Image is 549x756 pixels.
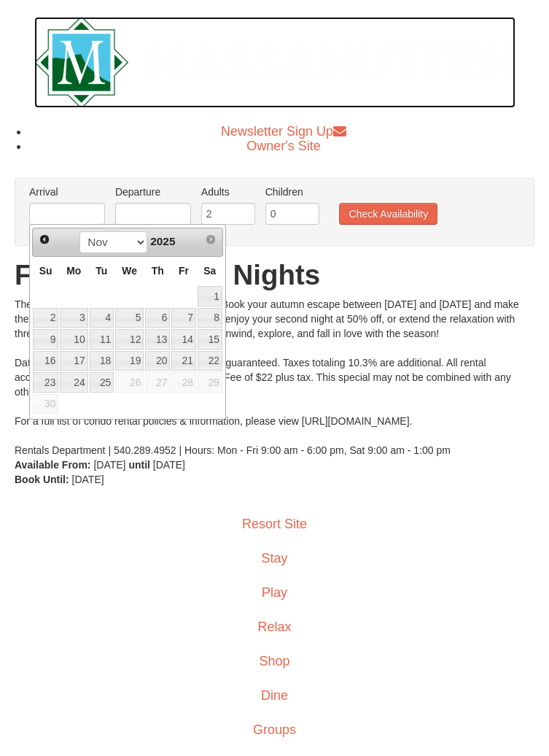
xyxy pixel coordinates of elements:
a: 23 [33,372,58,393]
a: Next [200,230,221,250]
td: available [197,350,223,372]
span: Newsletter Sign Up [221,124,333,139]
td: available [114,350,144,372]
span: Monday [66,265,81,277]
a: Massanutten Resort [34,47,515,74]
td: unAvailable [171,371,197,393]
td: available [171,350,197,372]
a: 16 [33,351,58,371]
td: available [114,307,144,329]
span: Next [205,234,217,245]
a: 10 [60,329,87,350]
td: available [144,350,171,372]
td: available [59,307,88,329]
a: 5 [115,308,144,328]
td: unAvailable [197,371,223,393]
a: 13 [145,329,170,350]
td: available [59,350,88,372]
a: 15 [198,329,222,350]
a: 18 [90,351,114,371]
a: Prev [34,230,55,250]
td: available [171,328,197,350]
td: available [32,371,59,393]
a: 1 [198,286,222,306]
a: 8 [198,308,222,328]
span: 26 [115,372,144,393]
label: Children [265,185,319,199]
span: 27 [145,372,170,393]
label: Adults [201,185,255,199]
td: available [89,307,115,329]
span: Tuesday [96,265,107,277]
td: available [144,328,171,350]
td: available [59,371,88,393]
td: available [114,328,144,350]
td: available [32,328,59,350]
a: 22 [198,351,222,371]
span: [DATE] [93,459,125,471]
td: available [144,307,171,329]
button: Check Availability [339,203,437,225]
div: The longer you stay, the more nights you get! Book your autumn escape between [DATE] and [DATE] a... [15,297,534,458]
td: available [32,350,59,372]
td: available [171,307,197,329]
span: Wednesday [122,265,137,277]
a: 19 [115,351,144,371]
img: Massanutten Resort Logo [34,17,515,108]
span: [DATE] [72,474,104,485]
td: available [89,328,115,350]
a: 9 [33,329,58,350]
a: 4 [90,308,114,328]
span: 29 [198,372,222,393]
td: unAvailable [32,393,59,415]
td: available [32,307,59,329]
a: 7 [171,308,196,328]
td: available [197,285,223,307]
a: 2 [33,308,58,328]
span: [DATE] [153,459,185,471]
td: unAvailable [114,371,144,393]
a: 12 [115,329,144,350]
h1: Falling for More Nights [15,261,534,290]
span: Friday [179,265,189,277]
a: 24 [60,372,87,393]
span: 28 [171,372,196,393]
a: 6 [145,308,170,328]
td: available [89,371,115,393]
span: Prev [39,234,50,245]
a: 21 [171,351,196,371]
a: 25 [90,372,114,393]
td: available [197,328,223,350]
label: Arrival [29,185,105,199]
span: Sunday [39,265,52,277]
strong: Available From: [15,459,91,471]
td: unAvailable [144,371,171,393]
td: available [59,328,88,350]
strong: until [128,459,150,471]
a: 14 [171,329,196,350]
td: available [197,307,223,329]
a: 11 [90,329,114,350]
td: available [89,350,115,372]
span: 2025 [150,235,175,247]
a: Owner's Site [246,139,320,153]
a: 20 [145,351,170,371]
span: Thursday [152,265,164,277]
a: 17 [60,351,87,371]
span: 30 [33,394,58,414]
span: Saturday [203,265,216,277]
strong: Book Until: [15,474,69,485]
a: 3 [60,308,87,328]
a: Newsletter Sign Up [221,124,346,139]
label: Departure [115,185,191,199]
